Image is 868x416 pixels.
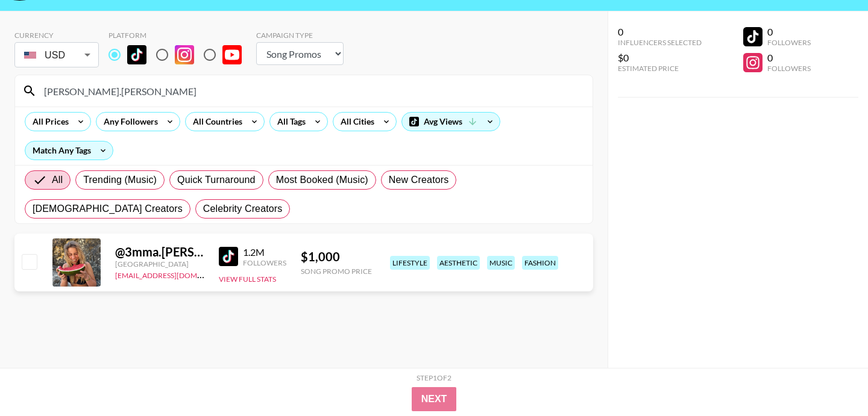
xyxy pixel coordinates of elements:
button: Next [412,387,457,411]
img: Instagram [175,45,194,64]
div: aesthetic [437,256,480,270]
div: Followers [243,258,286,267]
div: Estimated Price [618,64,702,73]
div: Any Followers [96,113,160,131]
span: All [52,173,63,187]
div: USD [17,45,96,66]
div: Influencers Selected [618,38,702,47]
iframe: Drift Widget Chat Controller [808,356,854,402]
img: YouTube [222,45,242,64]
span: Most Booked (Music) [276,173,368,187]
div: 0 [767,52,811,64]
button: View Full Stats [219,275,276,284]
a: [EMAIL_ADDRESS][DOMAIN_NAME] [115,269,236,280]
div: All Countries [186,113,245,131]
div: Song Promo Price [301,267,372,276]
div: 0 [767,26,811,38]
div: Currency [14,31,99,40]
span: New Creators [389,173,449,187]
div: Match Any Tags [25,141,113,160]
img: TikTok [219,247,238,266]
div: lifestyle [390,256,430,270]
div: $0 [618,52,702,64]
span: Trending (Music) [83,173,157,187]
div: All Tags [270,113,308,131]
div: Campaign Type [256,31,344,40]
div: Avg Views [402,113,500,131]
div: 0 [618,26,702,38]
div: [GEOGRAPHIC_DATA] [115,259,204,269]
div: All Cities [333,113,377,131]
span: [DEMOGRAPHIC_DATA] Creators [33,202,183,216]
div: @ 3mma.[PERSON_NAME] [115,244,204,259]
span: Celebrity Creators [203,202,283,216]
div: Followers [767,64,811,73]
input: Search by User Name [37,81,585,101]
div: 1.2M [243,246,286,258]
span: Quick Turnaround [177,173,256,187]
div: Step 1 of 2 [417,373,451,382]
img: TikTok [127,45,146,64]
div: music [487,256,515,270]
div: Platform [108,31,251,40]
div: All Prices [25,113,71,131]
div: Followers [767,38,811,47]
div: fashion [522,256,558,270]
div: $ 1,000 [301,249,372,264]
